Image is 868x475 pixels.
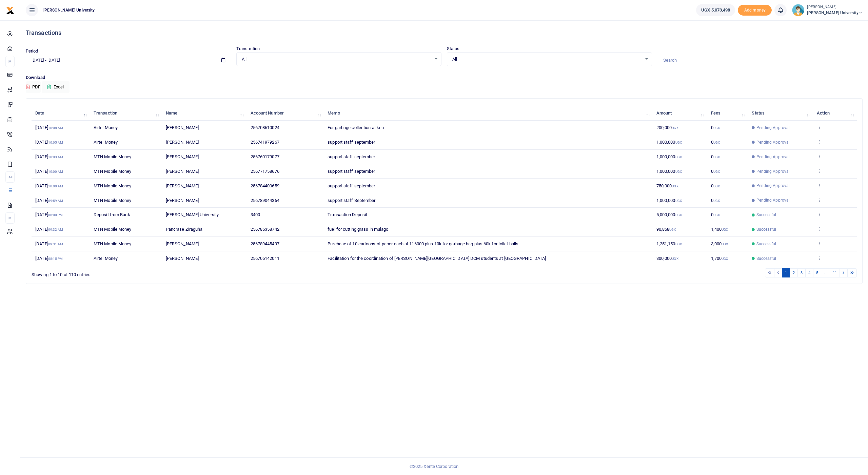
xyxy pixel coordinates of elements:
[166,169,199,174] span: [PERSON_NAME]
[711,140,720,145] span: 0
[748,106,813,121] th: Status: activate to sort column ascending
[722,228,728,231] small: UGX
[328,212,367,217] span: Transaction Deposit
[711,241,728,246] span: 3,000
[675,155,682,159] small: UGX
[94,256,118,261] span: Airtel Money
[251,169,279,174] span: 256771758676
[452,56,642,63] span: All
[805,268,813,277] a: 4
[328,154,375,159] span: support staff september
[32,268,373,278] div: Showing 1 to 10 of 110 entries
[738,5,772,16] span: Add money
[94,227,132,232] span: MTN Mobile Money
[5,212,15,224] li: M
[328,140,375,145] span: support staff september
[807,10,863,16] span: [PERSON_NAME] University
[166,198,199,203] span: [PERSON_NAME]
[756,212,776,218] span: Successful
[5,56,15,67] li: M
[656,256,678,261] span: 300,000
[696,4,735,16] a: UGX 5,073,498
[48,242,63,246] small: 09:31 AM
[236,45,260,52] label: Transaction
[48,170,63,173] small: 10:00 AM
[756,168,790,174] span: Pending Approval
[251,154,279,159] span: 256760179077
[713,213,720,217] small: UGX
[94,241,132,246] span: MTN Mobile Money
[26,55,216,66] input: select period
[656,154,682,159] span: 1,000,000
[693,4,738,16] li: Wallet ballance
[722,242,728,246] small: UGX
[675,199,682,203] small: UGX
[797,268,806,277] a: 3
[48,126,63,130] small: 10:08 AM
[166,140,199,145] span: [PERSON_NAME]
[48,257,63,261] small: 08:15 PM
[94,212,130,217] span: Deposit from Bank
[26,29,863,37] h4: Transactions
[166,154,199,159] span: [PERSON_NAME]
[35,212,63,217] span: [DATE]
[251,140,279,145] span: 256741979267
[328,198,375,203] span: support staff September
[246,106,324,121] th: Account Number: activate to sort column ascending
[653,106,707,121] th: Amount: activate to sort column ascending
[251,183,279,188] span: 256784400659
[166,183,199,188] span: [PERSON_NAME]
[675,170,682,173] small: UGX
[792,4,863,16] a: profile-user [PERSON_NAME] [PERSON_NAME] University
[328,227,388,232] span: fuel for cutting grass in mulago
[35,241,63,246] span: [DATE]
[166,227,203,232] span: Pancrase Ziraguha
[94,125,118,130] span: Airtel Money
[328,183,375,188] span: support staff september
[711,183,720,188] span: 0
[807,4,863,10] small: [PERSON_NAME]
[447,45,460,52] label: Status
[707,106,748,121] th: Fees: activate to sort column ascending
[711,169,720,174] span: 0
[48,213,63,217] small: 06:00 PM
[166,256,199,261] span: [PERSON_NAME]
[26,48,38,55] label: Period
[35,256,63,261] span: [DATE]
[166,212,219,217] span: [PERSON_NAME] University
[48,155,63,159] small: 10:03 AM
[713,184,720,188] small: UGX
[26,74,863,81] p: Download
[675,213,682,217] small: UGX
[701,7,730,14] span: UGX 5,073,498
[756,183,790,189] span: Pending Approval
[711,198,720,203] span: 0
[242,56,431,63] span: All
[756,139,790,145] span: Pending Approval
[48,141,63,144] small: 10:05 AM
[251,125,279,130] span: 256708610024
[711,256,728,261] span: 1,700
[26,81,41,93] button: PDF
[35,227,63,232] span: [DATE]
[41,7,97,13] span: [PERSON_NAME] University
[782,268,790,277] a: 1
[711,125,720,130] span: 0
[94,169,132,174] span: MTN Mobile Money
[713,155,720,159] small: UGX
[251,212,260,217] span: 3400
[35,169,63,174] span: [DATE]
[756,154,790,160] span: Pending Approval
[713,126,720,130] small: UGX
[35,154,63,159] span: [DATE]
[324,106,652,121] th: Memo: activate to sort column ascending
[656,140,682,145] span: 1,000,000
[251,198,279,203] span: 256789044364
[35,183,63,188] span: [DATE]
[48,228,63,231] small: 09:32 AM
[328,241,518,246] span: Purchase of 10 cartoons of paper each at 116000 plus 10k for garbage bag plus 60k for toilet balls
[5,171,15,183] li: Ac
[6,7,14,13] a: logo-small logo-large logo-large
[675,242,682,246] small: UGX
[94,140,118,145] span: Airtel Money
